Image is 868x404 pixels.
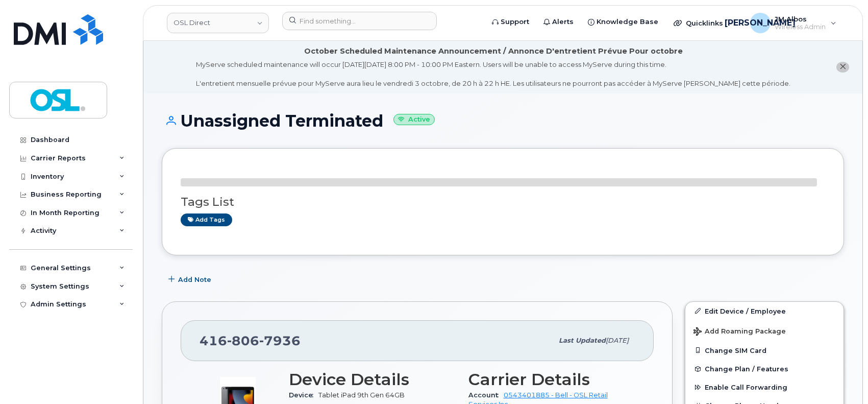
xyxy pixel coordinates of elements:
span: Add Note [178,275,211,284]
div: October Scheduled Maintenance Announcement / Annonce D'entretient Prévue Pour octobre [304,46,683,57]
span: Last updated [559,337,606,344]
button: Change Plan / Features [685,360,844,378]
a: Edit Device / Employee [685,302,844,320]
small: Active [393,114,435,126]
h3: Tags List [181,196,825,208]
span: Tablet iPad 9th Gen 64GB [318,391,405,399]
span: Device [289,391,318,399]
button: close notification [836,62,849,73]
h3: Carrier Details [468,370,636,389]
span: 416 [200,333,301,348]
span: 806 [227,333,259,348]
span: Account [468,391,504,399]
a: Add tags [181,213,232,226]
span: 7936 [259,333,301,348]
h3: Device Details [289,370,456,389]
div: MyServe scheduled maintenance will occur [DATE][DATE] 8:00 PM - 10:00 PM Eastern. Users will be u... [196,60,790,88]
span: [DATE] [606,337,629,344]
h1: Unassigned Terminated [162,112,844,130]
span: Enable Call Forwarding [705,384,787,391]
span: Change Plan / Features [705,365,788,373]
span: Add Roaming Package [693,327,786,337]
button: Add Note [162,271,220,289]
button: Enable Call Forwarding [685,378,844,396]
button: Change SIM Card [685,341,844,360]
button: Add Roaming Package [685,320,844,341]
